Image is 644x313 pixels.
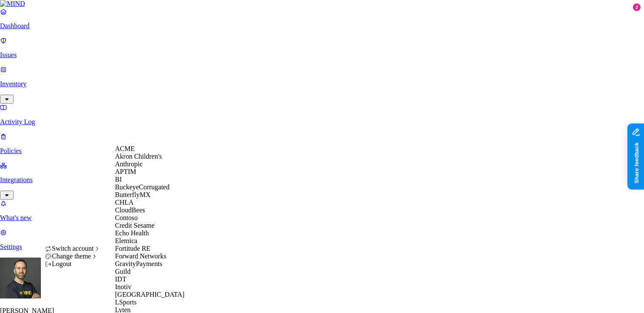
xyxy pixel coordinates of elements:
span: Echo Health [115,229,149,237]
span: GravityPayments [115,260,162,267]
span: LSports [115,299,137,306]
span: Akron Children's [115,153,162,160]
span: BuckeyeCorrugated [115,183,170,191]
span: Inotiv [115,283,131,290]
span: APTIM [115,168,136,175]
span: Forward Networks [115,252,166,260]
span: Switch account [52,245,94,252]
span: Anthropic [115,160,143,168]
span: Elemica [115,237,137,244]
span: Fortitude RE [115,245,150,252]
span: ButterflyMX [115,191,151,198]
span: IDT [115,275,126,283]
span: ACME [115,145,135,152]
span: CHLA [115,199,134,206]
span: Contoso [115,214,138,221]
span: Guild [115,268,130,275]
span: CloudBees [115,206,145,214]
span: BI [115,176,122,183]
span: Change theme [52,252,91,260]
span: Credit Sesame [115,222,155,229]
span: [GEOGRAPHIC_DATA] [115,291,184,298]
div: Logout [45,260,101,268]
